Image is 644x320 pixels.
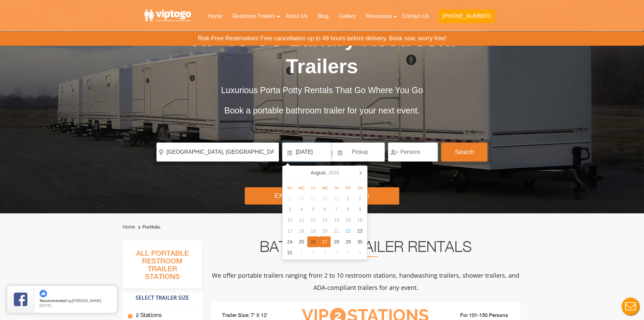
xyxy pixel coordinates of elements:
[319,215,331,226] div: 13
[123,292,202,304] h4: Select Trailer Size
[397,9,434,24] a: Contact Us
[440,312,516,320] li: For 101-150 Persons
[331,193,342,204] div: 31
[295,236,307,247] div: 25
[40,303,51,308] span: [DATE]
[331,204,342,215] div: 7
[319,236,331,247] div: 27
[308,167,342,178] div: August,
[307,226,319,236] div: 19
[221,85,423,95] span: Luxurious Porta Potty Rentals That Go Where You Go
[329,169,339,177] i: 2025
[342,193,354,204] div: 1
[331,247,342,258] div: 4
[123,248,202,288] h3: All Portable Restroom Trailer Stations
[354,247,366,258] div: 6
[342,247,354,258] div: 5
[319,204,331,215] div: 6
[228,9,280,24] a: Restroom Trailers
[319,247,331,258] div: 3
[40,290,47,297] img: thumbs up icon
[617,293,644,320] button: Live Chat
[331,184,342,192] div: Th
[319,226,331,236] div: 20
[388,143,438,162] input: Persons
[295,193,307,204] div: 28
[282,143,331,162] input: Delivery
[354,226,366,236] div: 23
[334,9,361,24] a: Gallery
[307,215,319,226] div: 12
[295,247,307,258] div: 1
[123,224,135,230] a: Home
[284,215,296,226] div: 10
[40,298,67,303] span: Recommended
[354,204,366,215] div: 9
[280,9,313,24] a: About Us
[319,184,331,192] div: We
[211,269,520,294] p: We offer portable trailers ranging from 2 to 10 restroom stations, handwashing trailers, shower t...
[439,9,494,23] button: [PHONE_NUMBER]
[284,184,296,192] div: Su
[334,143,385,162] input: Pickup
[307,184,319,192] div: Tu
[354,236,366,247] div: 30
[331,236,342,247] div: 28
[313,9,334,24] a: Blog
[307,247,319,258] div: 2
[354,184,366,192] div: Sa
[284,226,296,236] div: 17
[284,236,296,247] div: 24
[284,247,296,258] div: 31
[307,204,319,215] div: 5
[295,215,307,226] div: 11
[361,9,397,24] a: Resources
[295,226,307,236] div: 18
[245,187,399,205] div: Explore Restroom Trailers
[331,226,342,236] div: 21
[319,193,331,204] div: 30
[40,299,112,303] span: by
[72,298,101,303] span: [PERSON_NAME]
[342,215,354,226] div: 15
[342,226,354,236] div: 22
[211,241,520,257] h2: Bathroom Trailer Rentals
[354,193,366,204] div: 2
[331,143,333,164] span: |
[441,143,487,162] button: Search
[157,143,279,162] input: Where do you need your restroom?
[224,106,420,115] span: Book a portable bathroom trailer for your next event.
[434,9,499,27] a: [PHONE_NUMBER]
[14,293,27,306] img: Review Rating
[295,184,307,192] div: Mo
[354,215,366,226] div: 16
[137,223,160,231] li: Portfolio
[307,236,319,247] div: 26
[342,204,354,215] div: 8
[307,193,319,204] div: 29
[295,204,307,215] div: 4
[342,184,354,192] div: Fr
[203,9,228,24] a: Home
[342,236,354,247] div: 29
[284,204,296,215] div: 3
[331,215,342,226] div: 14
[284,193,296,204] div: 27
